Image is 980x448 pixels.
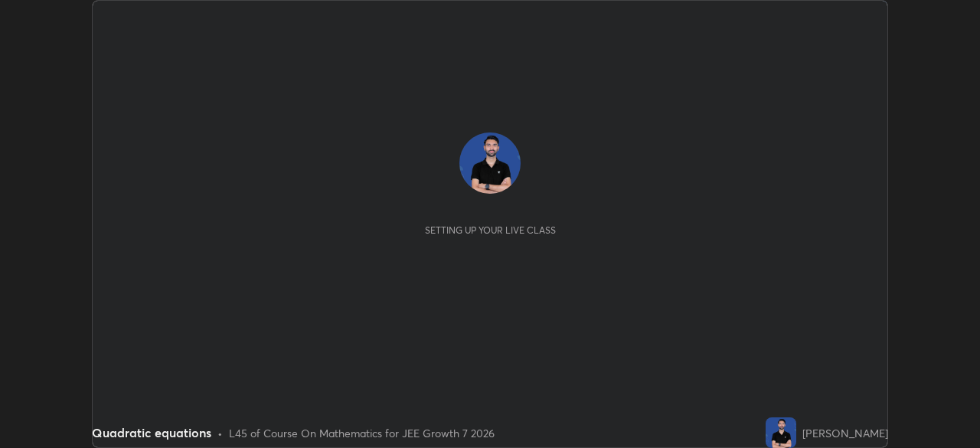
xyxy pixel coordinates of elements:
div: Setting up your live class [425,224,556,236]
div: [PERSON_NAME] [802,425,888,441]
img: e37b414ff14749a2bd1858ade6644e15.jpg [766,417,796,448]
img: e37b414ff14749a2bd1858ade6644e15.jpg [459,132,521,194]
div: Quadratic equations [92,423,211,442]
div: L45 of Course On Mathematics for JEE Growth 7 2026 [229,425,495,441]
div: • [217,425,223,441]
